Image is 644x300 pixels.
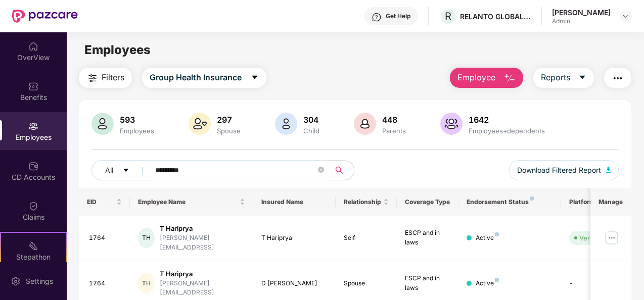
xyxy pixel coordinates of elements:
[79,188,130,216] th: EID
[28,81,38,91] img: svg+xml;base64,PHN2ZyBpZD0iQmVuZWZpdHMiIHhtbG5zPSJodHRwOi8vd3d3LnczLm9yZy8yMDAwL3N2ZyIgd2lkdGg9Ij...
[91,160,153,180] button: Allcaret-down
[530,196,534,201] img: svg+xml;base64,PHN2ZyB4bWxucz0iaHR0cDovL3d3dy53My5vcmcvMjAwMC9zdmciIHdpZHRoPSI4IiBoZWlnaHQ9IjgiIH...
[215,127,243,135] div: Spouse
[160,233,245,253] div: [PERSON_NAME][EMAIL_ADDRESS]
[552,17,611,25] div: Admin
[457,71,495,84] span: Employee
[612,72,624,84] img: svg+xml;base64,PHN2ZyB4bWxucz0iaHR0cDovL3d3dy53My5vcmcvMjAwMC9zdmciIHdpZHRoPSIyNCIgaGVpZ2h0PSIyNC...
[467,127,547,135] div: Employees+dependents
[405,274,450,293] div: ESCP and in laws
[253,188,336,216] th: Insured Name
[160,269,245,279] div: T Hariprya
[89,279,122,288] div: 1764
[450,68,523,88] button: Employee
[329,166,349,174] span: search
[590,188,631,216] th: Manage
[142,68,266,88] button: Group Health Insurancecaret-down
[509,160,619,180] button: Download Filtered Report
[495,232,499,236] img: svg+xml;base64,PHN2ZyB4bWxucz0iaHR0cDovL3d3dy53My5vcmcvMjAwMC9zdmciIHdpZHRoPSI4IiBoZWlnaHQ9IjgiIH...
[386,12,410,20] div: Get Help
[301,127,321,135] div: Child
[604,230,620,246] img: manageButton
[569,198,625,206] div: Platform Status
[552,8,611,17] div: [PERSON_NAME]
[344,198,382,206] span: Relationship
[440,113,463,135] img: svg+xml;base64,PHN2ZyB4bWxucz0iaHR0cDovL3d3dy53My5vcmcvMjAwMC9zdmciIHhtbG5zOnhsaW5rPSJodHRwOi8vd3...
[150,71,242,84] span: Group Health Insurance
[102,71,124,84] span: Filters
[261,279,328,288] div: D [PERSON_NAME]
[122,167,129,175] span: caret-down
[476,233,499,243] div: Active
[251,73,259,82] span: caret-down
[91,113,114,135] img: svg+xml;base64,PHN2ZyB4bWxucz0iaHR0cDovL3d3dy53My5vcmcvMjAwMC9zdmciIHhtbG5zOnhsaW5rPSJodHRwOi8vd3...
[138,273,155,293] div: TH
[380,127,408,135] div: Parents
[541,71,570,84] span: Reports
[28,201,38,211] img: svg+xml;base64,PHN2ZyBpZD0iQ2xhaW0iIHhtbG5zPSJodHRwOi8vd3d3LnczLm9yZy8yMDAwL3N2ZyIgd2lkdGg9IjIwIi...
[336,188,397,216] th: Relationship
[28,41,38,52] img: svg+xml;base64,PHN2ZyBpZD0iSG9tZSIgeG1sbnM9Imh0dHA6Ly93d3cudzMub3JnLzIwMDAvc3ZnIiB3aWR0aD0iMjAiIG...
[578,73,586,82] span: caret-down
[215,115,243,125] div: 297
[86,72,99,84] img: svg+xml;base64,PHN2ZyB4bWxucz0iaHR0cDovL3d3dy53My5vcmcvMjAwMC9zdmciIHdpZHRoPSIyNCIgaGVpZ2h0PSIyNC...
[138,228,155,248] div: TH
[405,228,450,247] div: ESCP and in laws
[1,252,66,262] div: Stepathon
[372,12,382,22] img: svg+xml;base64,PHN2ZyBpZD0iSGVscC0zMngzMiIgeG1sbnM9Imh0dHA6Ly93d3cudzMub3JnLzIwMDAvc3ZnIiB3aWR0aD...
[160,224,245,233] div: T Hariprya
[11,276,21,286] img: svg+xml;base64,PHN2ZyBpZD0iU2V0dGluZy0yMHgyMCIgeG1sbnM9Imh0dHA6Ly93d3cudzMub3JnLzIwMDAvc3ZnIiB3aW...
[503,72,516,84] img: svg+xml;base64,PHN2ZyB4bWxucz0iaHR0cDovL3d3dy53My5vcmcvMjAwMC9zdmciIHhtbG5zOnhsaW5rPSJodHRwOi8vd3...
[354,113,376,135] img: svg+xml;base64,PHN2ZyB4bWxucz0iaHR0cDovL3d3dy53My5vcmcvMjAwMC9zdmciIHhtbG5zOnhsaW5rPSJodHRwOi8vd3...
[28,161,38,171] img: svg+xml;base64,PHN2ZyBpZD0iQ0RfQWNjb3VudHMiIGRhdGEtbmFtZT0iQ0QgQWNjb3VudHMiIHhtbG5zPSJodHRwOi8vd3...
[12,10,78,23] img: New Pazcare Logo
[23,276,56,286] div: Settings
[579,233,604,243] div: Verified
[476,279,499,288] div: Active
[89,233,122,243] div: 1764
[138,198,238,206] span: Employee Name
[318,167,324,173] span: close-circle
[344,279,389,288] div: Spouse
[517,165,601,176] span: Download Filtered Report
[28,121,38,131] img: svg+xml;base64,PHN2ZyBpZD0iRW1wbG95ZWVzIiB4bWxucz0iaHR0cDovL3d3dy53My5vcmcvMjAwMC9zdmciIHdpZHRoPS...
[467,198,553,206] div: Endorsement Status
[118,115,156,125] div: 593
[318,166,324,175] span: close-circle
[606,167,611,173] img: svg+xml;base64,PHN2ZyB4bWxucz0iaHR0cDovL3d3dy53My5vcmcvMjAwMC9zdmciIHhtbG5zOnhsaW5rPSJodHRwOi8vd3...
[622,12,630,20] img: svg+xml;base64,PHN2ZyBpZD0iRHJvcGRvd24tMzJ4MzIiIHhtbG5zPSJodHRwOi8vd3d3LnczLm9yZy8yMDAwL3N2ZyIgd2...
[189,113,211,135] img: svg+xml;base64,PHN2ZyB4bWxucz0iaHR0cDovL3d3dy53My5vcmcvMjAwMC9zdmciIHhtbG5zOnhsaW5rPSJodHRwOi8vd3...
[118,127,156,135] div: Employees
[344,233,389,243] div: Self
[495,278,499,282] img: svg+xml;base64,PHN2ZyB4bWxucz0iaHR0cDovL3d3dy53My5vcmcvMjAwMC9zdmciIHdpZHRoPSI4IiBoZWlnaHQ9IjgiIH...
[160,279,245,298] div: [PERSON_NAME][EMAIL_ADDRESS]
[533,68,594,88] button: Reportscaret-down
[261,233,328,243] div: T Hariprya
[275,113,297,135] img: svg+xml;base64,PHN2ZyB4bWxucz0iaHR0cDovL3d3dy53My5vcmcvMjAwMC9zdmciIHhtbG5zOnhsaW5rPSJodHRwOi8vd3...
[105,165,113,176] span: All
[87,198,115,206] span: EID
[460,12,531,21] div: RELANTO GLOBAL PRIVATE LIMITED
[397,188,458,216] th: Coverage Type
[28,241,38,251] img: svg+xml;base64,PHN2ZyB4bWxucz0iaHR0cDovL3d3dy53My5vcmcvMjAwMC9zdmciIHdpZHRoPSIyMSIgaGVpZ2h0PSIyMC...
[130,188,253,216] th: Employee Name
[79,68,132,88] button: Filters
[301,115,321,125] div: 304
[84,42,151,57] span: Employees
[467,115,547,125] div: 1642
[445,10,451,22] span: R
[380,115,408,125] div: 448
[329,160,354,180] button: search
